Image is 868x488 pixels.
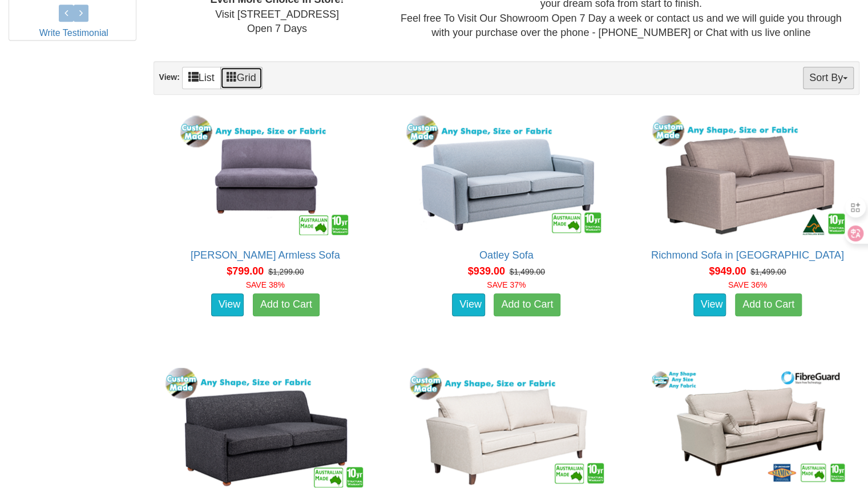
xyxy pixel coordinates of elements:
[182,67,221,89] a: List
[159,72,180,82] strong: View:
[253,293,320,316] a: Add to Cart
[468,265,505,277] span: $939.00
[651,249,844,261] a: Richmond Sofa in [GEOGRAPHIC_DATA]
[803,67,854,89] button: Sort By
[452,293,485,316] a: View
[39,28,108,38] a: Write Testimonial
[191,249,340,261] a: [PERSON_NAME] Armless Sofa
[403,112,609,238] img: Oatley Sofa
[693,293,726,316] a: View
[479,249,534,261] a: Oatley Sofa
[220,67,263,89] a: Grid
[709,265,746,277] span: $949.00
[487,280,526,289] font: SAVE 37%
[494,293,560,316] a: Add to Cart
[246,280,285,289] font: SAVE 38%
[735,293,802,316] a: Add to Cart
[728,280,767,289] font: SAVE 36%
[227,265,264,277] span: $799.00
[211,293,244,316] a: View
[268,267,304,276] del: $1,299.00
[177,112,353,238] img: Cleo Armless Sofa
[510,267,545,276] del: $1,499.00
[750,267,786,276] del: $1,499.00
[645,112,850,238] img: Richmond Sofa in Fabric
